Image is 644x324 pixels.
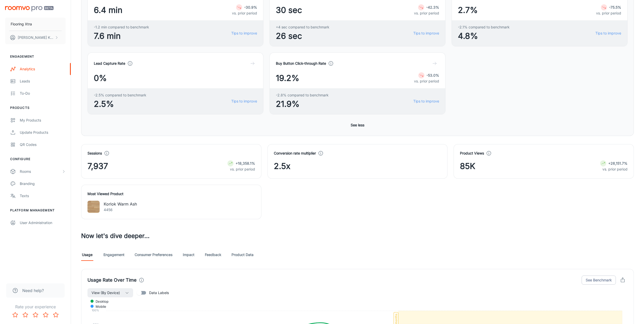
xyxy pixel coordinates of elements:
span: 2.5x [274,160,290,172]
button: Rate 2 star [20,310,30,320]
button: Rate 4 star [41,310,51,320]
span: desktop [92,299,109,304]
button: [PERSON_NAME] Khurana [5,31,66,44]
a: Usage [81,249,93,261]
strong: -30.9% [244,5,257,9]
h3: Now let's dive deeper... [81,231,634,241]
strong: -53.0% [426,73,439,77]
span: 7,937 [87,160,108,172]
a: Tips to improve [231,30,257,36]
span: 19.2% [276,72,299,84]
h4: Product Views [460,150,484,156]
p: Korlok Warm Ash [104,201,137,207]
h4: Conversion rate multiplier [274,150,316,156]
a: Tips to improve [231,98,257,104]
span: 0% [94,72,107,84]
span: +4 sec compared to benchmark [276,24,329,30]
strong: +26,151.7% [608,161,628,165]
span: 7.6 min [94,30,149,42]
p: [PERSON_NAME] Khurana [18,35,53,40]
button: Flooring Xtra [5,18,66,31]
div: Analytics [20,66,66,72]
a: Product Data [231,249,254,261]
span: 26 sec [276,30,329,42]
a: Impact [183,249,195,261]
a: Engagement [103,249,124,261]
button: See less [349,121,366,130]
div: QR Codes [20,142,66,147]
div: To-do [20,91,66,96]
a: Feedback [205,249,221,261]
div: Branding [20,181,66,186]
span: Data Labels [149,290,169,296]
span: 6.4 min [94,4,122,16]
span: 85K [460,160,475,172]
span: -2.1% compared to benchmark [458,24,510,30]
div: Update Products [20,130,66,135]
strong: -42.3% [426,5,439,9]
span: 21.9% [276,98,329,110]
span: mobile [92,304,106,309]
span: 2.5% [94,98,146,110]
span: 2.7% [458,4,478,16]
h4: Most Viewed Product [87,191,255,197]
p: vs. prior period [227,166,255,172]
tspan: 100% [92,309,99,312]
span: View (By Device) [92,290,120,296]
span: Need help? [22,287,44,294]
a: Tips to improve [413,98,439,104]
span: -2.5% compared to benchmark [94,92,146,98]
strong: -75.5% [609,5,621,9]
button: Rate 1 star [10,310,20,320]
a: Consumer Preferences [135,249,172,261]
button: Rate 5 star [51,310,61,320]
h4: Lead Capture Rate [94,61,125,66]
p: Rate your experience [4,304,67,310]
div: My Products [20,117,66,123]
div: Leads [20,78,66,84]
span: -1.2 min compared to benchmark [94,24,149,30]
img: Roomvo PRO Beta [5,6,53,11]
h4: Buy Button Click-through Rate [276,61,326,66]
p: vs. prior period [414,10,439,16]
p: 4456 [104,207,137,213]
strong: +18,358.1% [236,161,255,165]
h4: Sessions [87,150,102,156]
p: vs. prior period [414,78,439,84]
p: vs. prior period [596,10,621,16]
h4: Usage Rate Over Time [87,277,137,284]
button: Rate 3 star [30,310,41,320]
a: Tips to improve [413,30,439,36]
span: 30 sec [276,4,302,16]
div: Texts [20,193,66,199]
p: vs. prior period [600,166,628,172]
button: View (By Device) [87,288,133,297]
div: Rooms [20,169,62,174]
span: 4.8% [458,30,510,42]
button: See Benchmark [582,276,616,285]
p: Flooring Xtra [11,21,32,27]
span: -2.8% compared to benchmark [276,92,329,98]
a: Tips to improve [595,30,621,36]
div: User Administration [20,220,66,226]
img: Korlok Warm Ash [87,201,100,213]
p: vs. prior period [232,10,257,16]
